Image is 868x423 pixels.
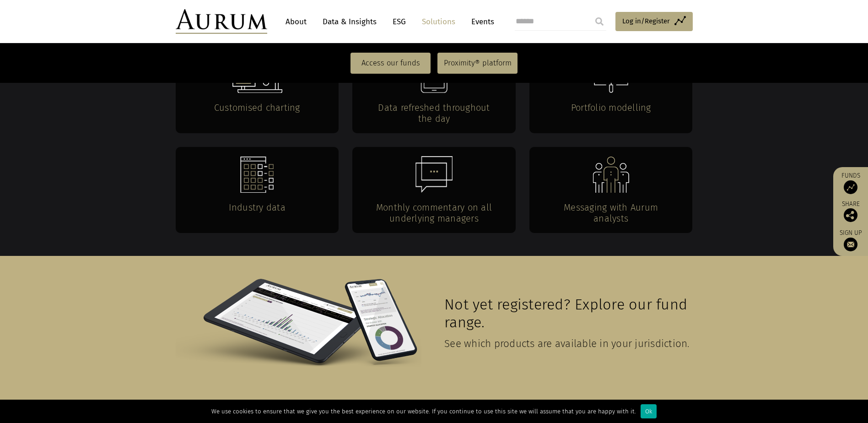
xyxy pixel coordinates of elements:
a: Log in/Register [615,12,693,31]
a: Data & Insights [318,13,381,30]
img: Sign up to our newsletter [844,238,857,251]
a: Access our funds [350,53,431,74]
div: Ok [641,404,657,418]
h4: Data refreshed throughout the day [371,102,497,124]
a: Proximity® platform [437,53,518,74]
span: Not yet registered? Explore our fund range. [444,296,687,331]
img: Share this post [844,208,857,222]
h4: Portfolio modelling [548,102,674,113]
div: Share [838,201,863,222]
input: Submit [590,12,609,31]
a: About [281,13,311,30]
img: Aurum [176,9,267,34]
a: Events [467,13,494,30]
h4: Monthly commentary on all underlying managers [371,202,497,224]
a: Solutions [417,13,460,30]
h4: Industry data [194,202,321,213]
span: Log in/Register [622,16,670,27]
a: Sign up [838,229,863,251]
h4: Messaging with Aurum analysts [548,202,674,224]
span: See which products are available in your jurisdiction. [444,337,690,350]
img: Access Funds [844,180,857,194]
a: ESG [388,13,410,30]
h4: Customised charting [194,102,321,113]
a: Funds [838,172,863,194]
